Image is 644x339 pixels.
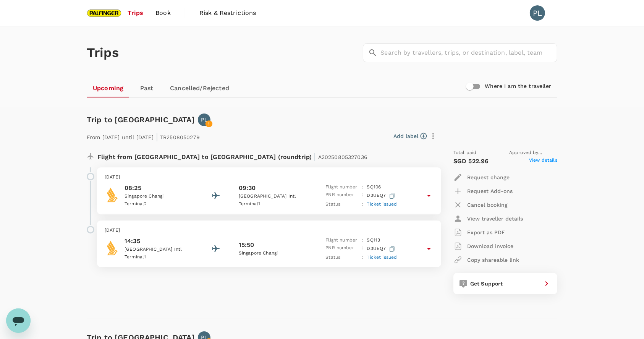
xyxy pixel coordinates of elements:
[87,5,122,21] img: Palfinger Asia Pacific Pte Ltd
[97,149,367,163] p: Flight from [GEOGRAPHIC_DATA] to [GEOGRAPHIC_DATA] (roundtrip)
[362,254,364,261] p: :
[453,170,510,184] button: Request change
[367,244,396,254] p: D3UEQ7
[467,229,505,236] p: Export as PDF
[6,308,31,333] iframe: Button to launch messaging window
[325,254,359,261] p: Status
[362,237,364,244] p: :
[362,244,364,254] p: :
[325,244,359,254] p: PNR number
[239,250,307,257] p: Singapore Changi
[125,200,193,208] p: Terminal 2
[129,79,164,97] a: Past
[453,184,513,198] button: Request Add-ons
[467,201,508,209] p: Cancel booking
[362,183,364,191] p: :
[125,253,193,261] p: Terminal 1
[199,8,256,18] span: Risk & Restrictions
[453,198,508,212] button: Cancel booking
[367,201,397,207] span: Ticket issued
[467,174,510,181] p: Request change
[239,193,307,200] p: [GEOGRAPHIC_DATA] Intl
[453,239,513,253] button: Download invoice
[314,151,316,162] span: |
[125,183,193,193] p: 08:25
[128,8,144,18] span: Trips
[156,131,158,142] span: |
[529,157,557,166] span: View details
[467,242,513,250] p: Download invoice
[125,193,193,200] p: Singapore Changi
[325,183,359,191] p: Flight number
[380,43,557,62] input: Search by travellers, trips, or destination, label, team
[362,201,364,208] p: :
[367,237,380,244] p: SQ 113
[155,8,171,18] span: Book
[125,246,193,253] p: [GEOGRAPHIC_DATA] Intl
[362,191,364,201] p: :
[105,240,120,256] img: Singapore Airlines
[164,79,235,97] a: Cancelled/Rejected
[467,187,513,195] p: Request Add-ons
[87,129,200,143] p: From [DATE] until [DATE] TR2508050279
[485,82,551,91] h6: Where I am the traveller
[239,200,307,208] p: Terminal 1
[87,114,195,126] h6: Trip to [GEOGRAPHIC_DATA]
[201,116,207,123] p: PL
[530,5,545,21] div: PL
[87,26,119,79] h1: Trips
[509,149,557,157] span: Approved by
[467,256,519,264] p: Copy shareable link
[318,154,367,160] span: A20250805327036
[393,132,427,140] button: Add label
[367,183,381,191] p: SQ 106
[325,237,359,244] p: Flight number
[453,253,519,267] button: Copy shareable link
[453,225,505,239] button: Export as PDF
[453,212,523,225] button: View traveller details
[470,281,503,287] span: Get Support
[453,149,477,157] span: Total paid
[367,191,396,201] p: D3UEQ7
[453,157,489,166] p: SGD 522.96
[105,227,434,234] p: [DATE]
[367,255,397,260] span: Ticket issued
[125,237,193,246] p: 14:35
[105,187,120,203] img: Singapore Airlines
[239,183,256,193] p: 09:30
[87,79,129,97] a: Upcoming
[325,201,359,208] p: Status
[467,215,523,222] p: View traveller details
[239,240,254,250] p: 15:50
[105,174,434,181] p: [DATE]
[325,191,359,201] p: PNR number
